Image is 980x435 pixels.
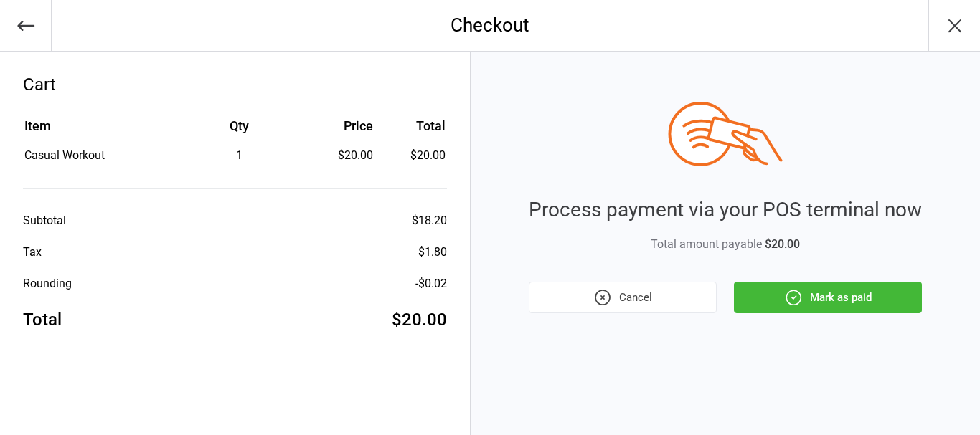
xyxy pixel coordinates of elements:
button: Mark as paid [734,282,922,313]
td: $20.00 [379,147,446,164]
th: Item [24,116,177,145]
div: -$0.02 [415,275,447,292]
span: Casual Workout [24,148,105,162]
div: Tax [23,244,42,261]
th: Qty [179,116,301,145]
th: Total [379,116,446,145]
div: $1.80 [418,244,447,261]
div: Process payment via your POS terminal now [529,195,922,225]
div: $18.20 [412,212,447,229]
button: Cancel [529,282,717,313]
span: $20.00 [765,237,800,251]
div: 1 [179,147,301,164]
div: $20.00 [392,307,447,333]
div: Rounding [23,275,72,292]
div: Cart [23,72,447,97]
div: Total amount payable [529,236,922,253]
div: Total [23,307,62,333]
div: Price [302,116,372,135]
div: $20.00 [302,147,372,164]
div: Subtotal [23,212,66,229]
